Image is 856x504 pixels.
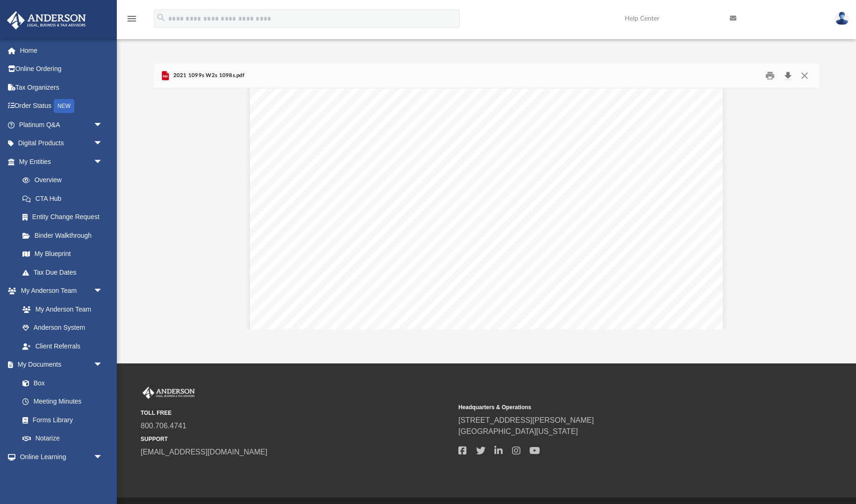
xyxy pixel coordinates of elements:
[13,466,112,485] a: Courses
[13,319,112,337] a: Anderson System
[7,447,112,466] a: Online Learningarrow_drop_down
[141,435,452,443] small: SUPPORT
[93,134,112,153] span: arrow_drop_down
[7,282,112,300] a: My Anderson Teamarrow_drop_down
[835,12,849,25] img: User Pic
[458,403,770,412] small: Headquarters & Operations
[13,374,107,392] a: Box
[7,115,117,134] a: Platinum Q&Aarrow_drop_down
[13,337,112,355] a: Client Referrals
[458,427,578,435] a: [GEOGRAPHIC_DATA][US_STATE]
[13,263,117,282] a: Tax Due Dates
[4,11,89,29] img: Anderson Advisors Platinum Portal
[7,41,117,60] a: Home
[796,69,813,83] button: Close
[13,300,107,319] a: My Anderson Team
[7,97,117,116] a: Order StatusNEW
[126,18,137,24] a: menu
[156,13,166,23] i: search
[13,189,117,208] a: CTA Hub
[13,411,107,429] a: Forms Library
[154,88,819,329] div: Document Viewer
[7,60,117,78] a: Online Ordering
[13,429,112,448] a: Notarize
[13,245,112,263] a: My Blueprint
[13,208,117,227] a: Entity Change Request
[141,409,452,417] small: TOLL FREE
[93,282,112,301] span: arrow_drop_down
[54,99,74,113] div: NEW
[126,13,137,24] i: menu
[93,447,112,467] span: arrow_drop_down
[13,392,112,411] a: Meeting Minutes
[779,69,796,83] button: Download
[7,152,117,171] a: My Entitiesarrow_drop_down
[141,422,186,430] a: 800.706.4741
[7,134,117,153] a: Digital Productsarrow_drop_down
[7,355,112,374] a: My Documentsarrow_drop_down
[13,171,117,190] a: Overview
[93,152,112,171] span: arrow_drop_down
[171,71,244,80] span: 2021 1099s W2s 1098s.pdf
[141,448,267,456] a: [EMAIL_ADDRESS][DOMAIN_NAME]
[458,416,594,424] a: [STREET_ADDRESS][PERSON_NAME]
[93,355,112,375] span: arrow_drop_down
[13,226,117,245] a: Binder Walkthrough
[154,88,819,329] div: File preview
[7,78,117,97] a: Tax Organizers
[141,387,197,399] img: Anderson Advisors Platinum Portal
[93,115,112,135] span: arrow_drop_down
[761,69,780,83] button: Print
[154,64,819,329] div: Preview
